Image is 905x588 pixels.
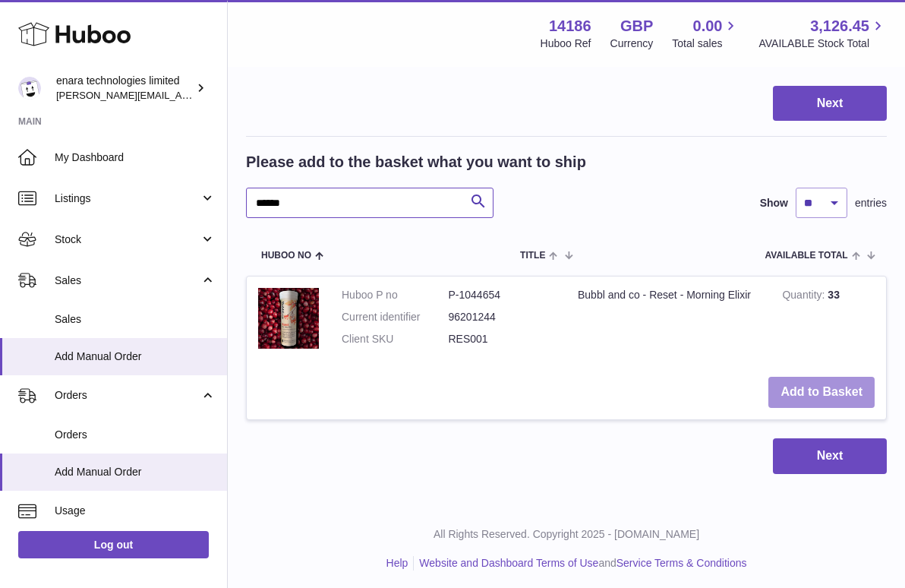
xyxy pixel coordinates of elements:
[55,428,216,442] span: Orders
[414,556,746,571] li: and
[549,16,591,36] strong: 14186
[758,36,887,51] span: AVAILABLE Stock Total
[616,557,747,569] a: Service Terms & Conditions
[449,310,556,324] dd: 96201244
[449,288,556,302] dd: P-1044654
[672,36,739,51] span: Total sales
[773,438,887,474] button: Next
[261,251,311,261] span: Huboo no
[768,377,875,408] button: Add to Basket
[55,504,216,518] span: Usage
[520,251,545,261] span: Title
[55,273,200,288] span: Sales
[55,232,200,247] span: Stock
[693,16,723,36] span: 0.00
[541,36,591,51] div: Huboo Ref
[782,289,828,305] strong: Quantity
[773,86,887,122] button: Next
[55,388,200,403] span: Orders
[855,196,887,210] span: entries
[610,36,654,51] div: Currency
[55,191,200,206] span: Listings
[449,332,556,346] dd: RES001
[342,288,449,302] dt: Huboo P no
[566,277,771,365] td: Bubbl and co - Reset - Morning Elixir
[771,277,886,365] td: 33
[342,310,449,324] dt: Current identifier
[765,251,848,261] span: AVAILABLE Total
[620,16,653,36] strong: GBP
[55,312,216,327] span: Sales
[258,288,319,349] img: Bubbl and co - Reset - Morning Elixir
[18,531,209,558] a: Log out
[419,557,598,569] a: Website and Dashboard Terms of Use
[758,16,887,51] a: 3,126.45 AVAILABLE Stock Total
[386,557,408,569] a: Help
[672,16,739,51] a: 0.00 Total sales
[810,16,869,36] span: 3,126.45
[55,465,216,479] span: Add Manual Order
[18,77,41,100] img: Dee@enara.co
[240,527,893,542] p: All Rights Reserved. Copyright 2025 - [DOMAIN_NAME]
[760,196,788,210] label: Show
[55,150,216,165] span: My Dashboard
[55,349,216,364] span: Add Manual Order
[56,89,304,101] span: [PERSON_NAME][EMAIL_ADDRESS][DOMAIN_NAME]
[56,74,193,103] div: enara technologies limited
[246,152,586,172] h2: Please add to the basket what you want to ship
[342,332,449,346] dt: Client SKU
